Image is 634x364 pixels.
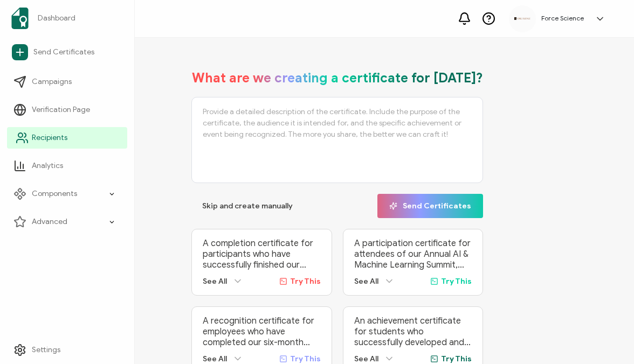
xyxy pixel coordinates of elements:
[7,71,127,93] a: Campaigns
[7,127,127,149] a: Recipients
[203,354,227,363] span: See All
[32,104,90,115] span: Verification Page
[7,99,127,121] a: Verification Page
[192,70,483,86] h1: What are we creating a certificate for [DATE]?
[290,354,321,363] span: Try This
[191,194,304,218] button: Skip and create manually
[290,277,321,286] span: Try This
[202,202,293,210] span: Skip and create manually
[33,47,94,58] span: Send Certificates
[203,277,227,286] span: See All
[449,242,634,364] iframe: Chat Widget
[32,345,60,355] span: Settings
[354,277,378,286] span: See All
[514,17,530,20] img: d96c2383-09d7-413e-afb5-8f6c84c8c5d6.png
[203,238,320,270] p: A completion certificate for participants who have successfully finished our ‘Advanced Digital Ma...
[389,202,471,210] span: Send Certificates
[354,238,472,270] p: A participation certificate for attendees of our Annual AI & Machine Learning Summit, which broug...
[203,316,320,348] p: A recognition certificate for employees who have completed our six-month internal Leadership Deve...
[7,3,127,33] a: Dashboard
[7,339,127,361] a: Settings
[32,216,67,227] span: Advanced
[354,316,472,348] p: An achievement certificate for students who successfully developed and launched a fully functiona...
[38,13,75,24] span: Dashboard
[541,15,584,22] h5: Force Science
[32,76,72,87] span: Campaigns
[354,354,378,363] span: See All
[32,188,77,199] span: Components
[7,155,127,177] a: Analytics
[11,8,29,29] img: sertifier-logomark-colored.svg
[441,354,472,363] span: Try This
[377,194,483,218] button: Send Certificates
[32,132,67,143] span: Recipients
[441,277,472,286] span: Try This
[7,40,127,65] a: Send Certificates
[32,160,63,171] span: Analytics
